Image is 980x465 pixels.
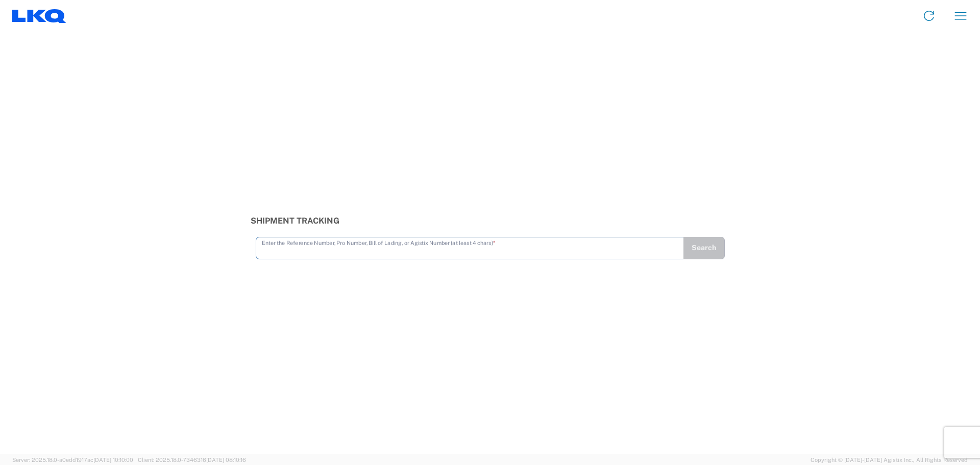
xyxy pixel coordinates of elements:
span: [DATE] 08:10:16 [206,457,246,463]
span: [DATE] 10:10:00 [93,457,133,463]
span: Copyright © [DATE]-[DATE] Agistix Inc., All Rights Reserved [811,455,968,464]
h3: Shipment Tracking [251,216,730,226]
span: Client: 2025.18.0-7346316 [138,457,246,463]
span: Server: 2025.18.0-a0edd1917ac [12,457,133,463]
